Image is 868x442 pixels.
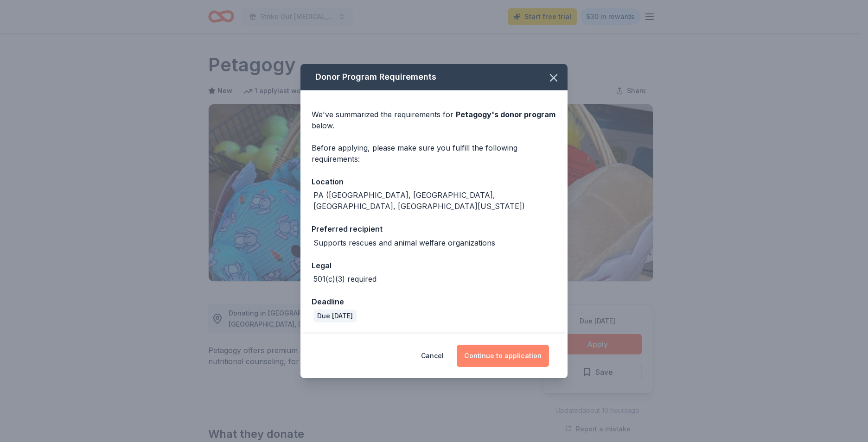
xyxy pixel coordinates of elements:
div: Legal [312,259,556,272]
div: PA ([GEOGRAPHIC_DATA], [GEOGRAPHIC_DATA], [GEOGRAPHIC_DATA], [GEOGRAPHIC_DATA][US_STATE]) [313,189,556,212]
div: Location [312,176,556,188]
div: Before applying, please make sure you fulfill the following requirements: [312,142,556,164]
div: Donor Program Requirements [300,64,568,90]
div: Deadline [312,296,556,308]
div: Preferred recipient [312,223,556,235]
button: Cancel [421,345,444,367]
span: Petagogy 's donor program [456,110,555,119]
div: We've summarized the requirements for below. [312,109,556,131]
div: Supports rescues and animal welfare organizations [313,237,495,248]
button: Continue to application [457,345,549,367]
div: Due [DATE] [313,309,357,322]
div: 501(c)(3) required [313,273,377,284]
